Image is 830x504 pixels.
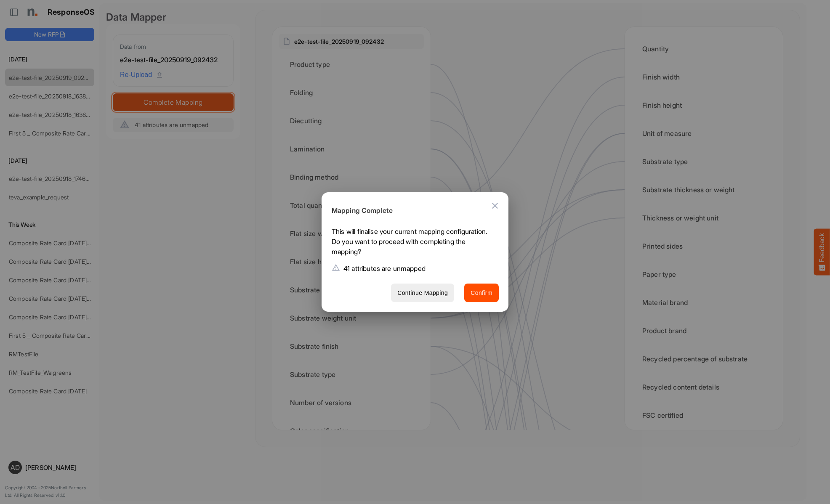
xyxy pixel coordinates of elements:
[332,226,492,260] p: This will finalise your current mapping configuration. Do you want to proceed with completing the...
[471,288,492,298] span: Confirm
[485,196,505,216] button: Close dialog
[397,288,448,298] span: Continue Mapping
[332,205,492,216] h6: Mapping Complete
[464,284,499,302] button: Confirm
[391,284,454,302] button: Continue Mapping
[343,263,426,273] p: 41 attributes are unmapped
